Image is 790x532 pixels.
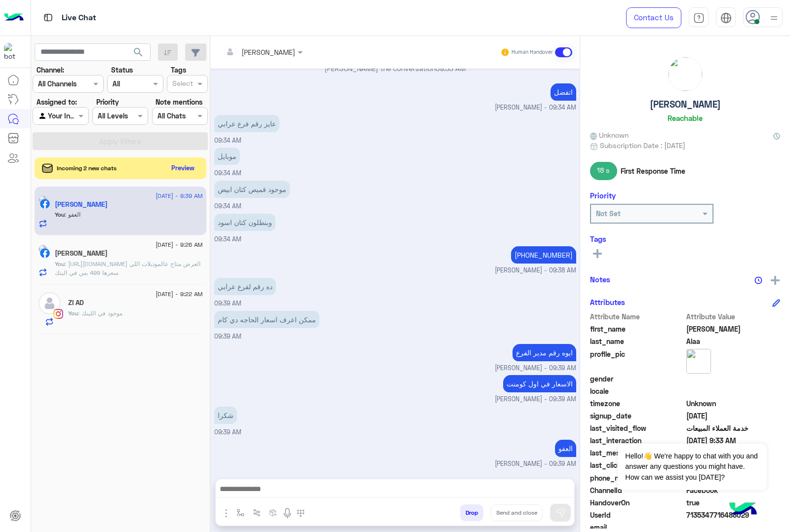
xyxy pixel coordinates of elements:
img: send attachment [220,507,232,519]
p: 19/8/2025, 9:39 AM [513,344,576,361]
h6: Reachable [668,114,703,122]
span: 09:34 AM [214,202,241,210]
span: 0 [686,485,781,495]
h6: Attributes [590,298,625,306]
span: 09:34 AM [214,235,241,243]
h5: [PERSON_NAME] [650,99,721,110]
span: https://eagle.com.eg/collections/jeans العرض متاح عالموديلات اللي سعرها 499 بس في الينك [55,260,200,276]
span: 09:34 AM [214,169,241,177]
a: Contact Us [626,7,681,28]
button: Trigger scenario [249,504,265,521]
span: [PERSON_NAME] - 09:38 AM [495,266,576,275]
span: You [55,260,65,267]
span: 09:33 AM [435,64,466,73]
h6: Priority [590,191,616,200]
h6: Tags [590,234,780,243]
img: Trigger scenario [253,509,261,517]
label: Channel: [37,65,64,75]
span: [PERSON_NAME] - 09:39 AM [495,395,576,404]
img: send voice note [281,507,293,519]
span: [PERSON_NAME] - 09:34 AM [495,103,576,113]
span: Ahmed [686,324,781,334]
a: tab [689,7,709,28]
span: 09:34 AM [214,137,241,144]
span: [DATE] - 9:39 AM [156,191,202,200]
p: 19/8/2025, 9:34 AM [214,115,279,132]
span: Unknown [686,398,781,409]
span: locale [590,386,684,396]
h5: Muhammad Abd EL Aal [55,249,108,258]
span: العفو [65,211,80,218]
small: Human Handover [512,48,553,56]
span: 18 s [590,162,617,180]
span: موجود في اللينك [78,309,122,317]
span: ChannelId [590,485,684,495]
img: picture [686,349,711,374]
img: tab [693,12,705,24]
span: HandoverOn [590,497,684,508]
img: send message [555,508,565,518]
span: [PERSON_NAME] - 09:39 AM [495,364,576,373]
img: create order [269,509,277,517]
p: 19/8/2025, 9:39 AM [214,311,319,328]
span: You [55,211,65,218]
button: Preview [167,161,199,175]
p: 19/8/2025, 9:39 AM [214,278,276,295]
button: Drop [460,504,483,521]
span: search [132,46,144,58]
span: Subscription Date : [DATE] [600,140,685,151]
span: Incoming 2 new chats [57,164,117,173]
span: null [686,374,781,384]
img: notes [754,276,762,284]
span: last_interaction [590,435,684,446]
img: picture [39,245,47,254]
button: create order [265,504,281,521]
span: [DATE] - 9:22 AM [156,290,202,299]
span: Alaa [686,336,781,346]
img: Instagram [53,309,63,319]
span: gender [590,374,684,384]
button: search [126,43,151,65]
span: profile_pic [590,349,684,372]
button: Apply Filters [33,132,208,150]
h5: Ahmed Alaa [55,200,108,209]
span: last_visited_flow [590,423,684,433]
p: 19/8/2025, 9:39 AM [503,375,576,392]
button: Send and close [491,504,543,521]
img: picture [39,195,47,204]
h5: ZI AD [68,299,84,307]
span: [PERSON_NAME] - 09:39 AM [495,459,576,469]
img: 713415422032625 [4,43,22,61]
span: first_name [590,324,684,334]
span: true [686,497,781,508]
span: timezone [590,398,684,409]
p: 19/8/2025, 9:34 AM [214,214,276,231]
button: select flow [233,504,249,521]
span: UserId [590,510,684,520]
div: Select [171,78,193,91]
img: defaultAdmin.png [39,292,61,314]
label: Status [111,65,133,75]
img: make a call [297,509,305,517]
span: First Response Time [621,166,685,176]
span: Attribute Value [686,311,781,322]
img: Facebook [40,199,50,209]
span: phone_number [590,473,684,483]
span: last_clicked_button [590,460,684,470]
label: Assigned to: [37,97,77,107]
p: Live Chat [62,11,96,25]
p: 19/8/2025, 9:34 AM [214,148,240,165]
span: 2025-08-16T03:32:32.654Z [686,411,781,421]
span: [DATE] - 9:26 AM [156,240,202,249]
img: hulul-logo.png [726,493,760,527]
label: Note mentions [156,97,202,107]
span: Hello!👋 We're happy to chat with you and answer any questions you might have. How can we assist y... [618,444,766,490]
label: Tags [171,65,186,75]
span: 09:39 AM [214,428,241,436]
img: select flow [237,509,244,517]
p: 19/8/2025, 9:34 AM [214,181,290,198]
span: 7135347716488029 [686,510,781,520]
p: 19/8/2025, 9:38 AM [511,246,576,264]
img: Facebook [40,248,50,258]
span: You [68,309,78,317]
